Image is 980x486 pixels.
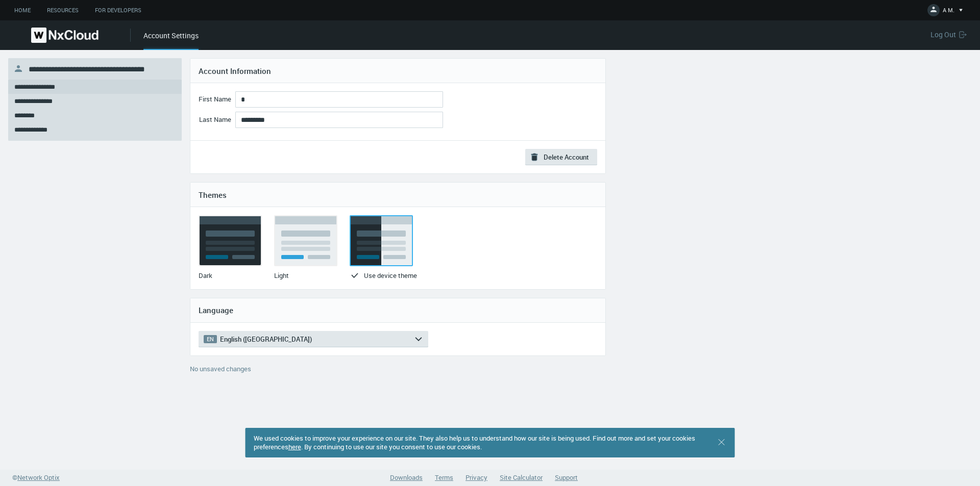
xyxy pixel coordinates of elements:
img: Nx Cloud logo [31,28,99,43]
a: For Developers [87,4,150,17]
div: No unsaved changes [190,364,606,380]
span: EN [204,335,217,343]
span: Dark [199,271,212,280]
a: here [288,442,301,451]
span: Log Out [930,30,959,39]
button: Delete Account [525,149,597,165]
div: Account Settings [143,30,199,50]
label: First Name [199,95,231,107]
span: English ([GEOGRAPHIC_DATA]) [220,335,312,343]
button: ENEnglish ([GEOGRAPHIC_DATA]) [199,331,428,347]
span: Use device theme [364,271,417,280]
span: A M. [943,6,954,18]
a: Privacy [465,473,487,482]
a: ©Network Optix [12,473,60,483]
span: . By continuing to use our site you consent to use our cookies. [301,442,482,451]
span: Light [274,271,289,280]
a: Resources [39,4,87,17]
a: Support [555,473,578,482]
h4: Themes [199,190,597,199]
h4: Language [199,305,597,315]
a: Downloads [390,473,423,482]
span: Network Optix [17,473,60,482]
span: We used cookies to improve your experience on our site. They also help us to understand how our s... [254,433,695,451]
a: Site Calculator [500,473,543,482]
a: Terms [435,473,453,482]
a: Home [6,4,39,17]
label: Last Name [199,115,231,127]
h4: Account Information [199,66,597,75]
